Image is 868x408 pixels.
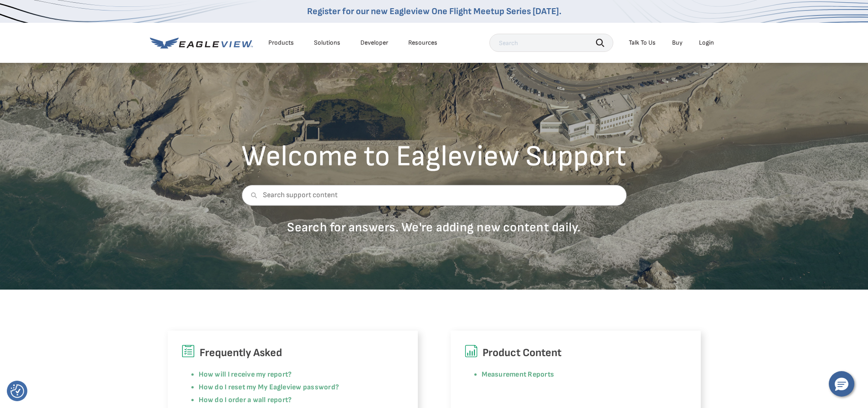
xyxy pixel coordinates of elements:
[672,39,683,47] a: Buy
[241,142,627,171] h2: Welcome to Eagleview Support
[307,6,561,17] a: Register for our new Eagleview One Flight Meetup Series [DATE].
[482,370,555,379] a: Measurement Reports
[268,39,294,47] div: Products
[181,344,404,362] h6: Frequently Asked
[360,39,388,47] a: Developer
[199,396,292,404] a: How do I order a wall report?
[199,383,339,392] a: How do I reset my My Eagleview password?
[629,39,656,47] div: Talk To Us
[464,344,687,362] h6: Product Content
[199,370,292,379] a: How will I receive my report?
[489,34,613,52] input: Search
[10,384,24,398] button: Consent Preferences
[241,219,627,235] p: Search for answers. We're adding new content daily.
[699,39,714,47] div: Login
[241,185,627,206] input: Search support content
[314,39,340,47] div: Solutions
[10,384,24,398] img: Revisit consent button
[408,39,437,47] div: Resources
[829,371,854,397] button: Hello, have a question? Let’s chat.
